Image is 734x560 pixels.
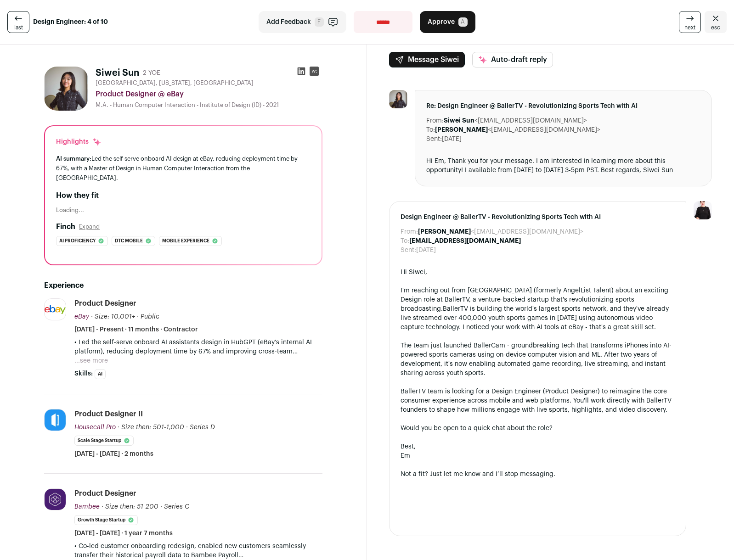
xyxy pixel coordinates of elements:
dt: From: [401,227,418,236]
span: · Size: 10,001+ [91,314,135,320]
div: Would you be open to a quick chat about the role? [401,424,675,433]
p: • Led the self-serve onboard AI assistants design in HubGPT (eBay’s internal AI platform), reduci... [74,338,322,356]
div: The team just launched BallerCam - groundbreaking tech that transforms iPhones into AI-powered sp... [401,341,675,378]
a: Close [705,11,727,33]
span: Housecall Pro [74,424,116,431]
span: Public [141,314,159,320]
span: [DATE] - [DATE] · 1 year 7 months [74,529,173,538]
span: esc [711,24,720,31]
span: Bambee [74,504,100,510]
div: M.A. - Human Computer Interaction - Institute of Design (ID) - 2021 [96,101,322,109]
div: Best, [401,442,675,451]
dt: To: [401,236,409,246]
span: AI summary: [56,156,91,162]
dt: Sent: [401,246,416,255]
span: I'm reaching out from [GEOGRAPHIC_DATA] (formerly AngelList Talent) about an exciting Design role... [401,287,668,312]
div: BallerTV is building the world's largest sports network, and they've already live streamed over 4... [401,286,675,332]
dt: Sent: [426,134,442,144]
span: · Size then: 501-1,000 [118,424,184,431]
span: [GEOGRAPHIC_DATA], [US_STATE], [GEOGRAPHIC_DATA] [96,79,254,87]
b: [PERSON_NAME] [435,127,488,133]
dd: <[EMAIL_ADDRESS][DOMAIN_NAME]> [444,116,587,125]
div: Product Designer [74,298,136,308]
img: 9240684-medium_jpg [694,201,712,219]
div: Not a fit? Just let me know and I’ll stop messaging. [401,470,675,479]
dd: <[EMAIL_ADDRESS][DOMAIN_NAME]> [418,227,583,236]
dd: [DATE] [416,246,436,255]
span: last [14,24,23,31]
button: ...see more [74,356,108,365]
div: Product Designer II [74,409,143,419]
span: Series D [190,424,215,431]
span: Add Feedback [266,17,311,27]
div: Loading... [56,207,311,214]
b: [EMAIL_ADDRESS][DOMAIN_NAME] [409,238,521,244]
img: 23b4e69d71b03208651b79e873ef67dbd2609b9f0e594a04157e668f03537f48.jpg [45,489,66,510]
h2: Experience [44,280,322,291]
div: Hi Siwei, [401,268,675,277]
a: last [7,11,29,33]
li: Scale Stage Startup [74,436,134,446]
button: Auto-draft reply [472,52,553,67]
button: Expand [79,223,100,230]
span: · [186,423,188,432]
span: Re: Design Engineer @ BallerTV - Revolutionizing Sports Tech with AI [426,101,700,111]
b: Siwei Sun [444,118,474,124]
span: Ai proficiency [59,236,96,246]
b: [PERSON_NAME] [418,229,471,235]
button: Message Siwei [389,52,465,67]
dd: [DATE] [442,134,462,144]
li: Growth Stage Startup [74,515,138,525]
dt: From: [426,116,444,125]
li: AI [95,369,106,379]
dt: To: [426,125,435,134]
span: · [137,312,139,321]
span: next [684,24,695,31]
span: Series C [164,504,189,510]
div: Hi Em, Thank you for your message. I am interested in learning more about this opportunity! I ava... [426,157,700,175]
span: Approve [428,17,455,27]
strong: Design Engineer: 4 of 10 [33,17,108,27]
span: · [160,502,162,511]
span: [DATE] - [DATE] · 2 months [74,449,153,459]
img: 50820638fbbef858084be7031e7fe5d3882026760f01bb1710990aa1a0507563.jpg [45,409,66,431]
h2: Finch [56,221,75,232]
span: A [458,17,468,27]
span: eBay [74,314,89,320]
span: Skills: [74,369,93,378]
span: [DATE] - Present · 11 months · Contractor [74,325,198,334]
div: Product Designer @ eBay [96,89,322,100]
h1: Siwei Sun [96,67,139,79]
button: Approve A [420,11,475,33]
img: 295e48fc9ffbe2588d172ed0ba00809843870bba19d7026b3a31fa4f1dc5d056.jpg [44,67,88,111]
button: Add Feedback F [259,11,346,33]
h2: How they fit [56,190,311,201]
div: BallerTV team is looking for a Design Engineer (Product Designer) to reimagine the core consumer ... [401,387,675,414]
dd: <[EMAIL_ADDRESS][DOMAIN_NAME]> [435,125,600,134]
p: • Co-led customer onboarding redesign, enabled new customers seamlessly transfer their historical... [74,542,322,560]
img: b7a501aad6b7ea57188b2544920fba0aeebbcb9840ecbd2be86d9ce093350e0e.jpg [45,305,66,314]
div: Highlights [56,137,102,146]
div: Em [401,451,675,460]
div: 2 YOE [143,68,160,78]
span: Dtc mobile [115,236,143,246]
div: Product Designer [74,488,136,498]
span: Design Engineer @ BallerTV - Revolutionizing Sports Tech with AI [401,213,675,222]
img: 295e48fc9ffbe2588d172ed0ba00809843870bba19d7026b3a31fa4f1dc5d056.jpg [389,90,407,108]
div: Led the self-serve onboard AI design at eBay, reducing deployment time by 67%, with a Master of D... [56,154,311,183]
span: · Size then: 51-200 [102,504,158,510]
span: Mobile experience [162,236,209,246]
span: F [315,17,324,27]
a: next [679,11,701,33]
